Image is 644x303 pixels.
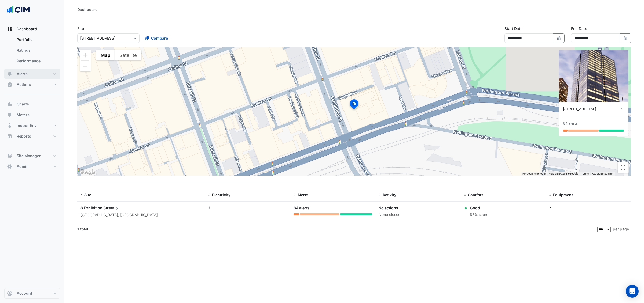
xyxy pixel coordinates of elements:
[294,205,372,211] div: 84 alerts
[626,285,639,298] div: Open Intercom Messenger
[80,61,91,71] button: Zoom out
[4,120,60,131] button: Indoor Env
[79,169,96,176] a: Open this area in Google Maps (opens a new window)
[7,82,12,87] app-icon: Actions
[549,205,628,211] div: ?
[17,71,28,77] span: Alerts
[208,205,287,211] div: ?
[17,112,30,118] span: Meters
[17,101,29,107] span: Charts
[17,82,31,87] span: Actions
[77,26,84,31] label: Site
[470,205,488,211] div: Good
[4,69,60,79] button: Alerts
[592,172,613,175] a: Report a map error
[7,112,12,118] app-icon: Meters
[80,212,202,218] div: [GEOGRAPHIC_DATA], [GEOGRAPHIC_DATA]
[504,26,522,31] label: Start Date
[7,164,12,169] app-icon: Admin
[142,33,171,43] button: Compare
[80,206,103,210] span: 8 Exhibition
[17,164,29,169] span: Admin
[151,35,168,41] span: Compare
[4,79,60,90] button: Actions
[12,45,60,56] a: Ratings
[7,101,12,107] app-icon: Charts
[17,291,32,296] span: Account
[17,123,37,128] span: Indoor Env
[557,36,561,40] fa-icon: Select Date
[581,172,589,175] a: Terms (opens in new tab)
[559,50,628,102] img: 8 Exhibition Street
[4,99,60,109] button: Charts
[4,288,60,299] button: Account
[4,150,60,161] button: Site Manager
[103,205,120,211] span: Street
[468,192,483,197] span: Comfort
[4,34,60,69] div: Dashboard
[4,109,60,120] button: Meters
[7,26,12,32] app-icon: Dashboard
[12,34,60,45] a: Portfolio
[7,71,12,77] app-icon: Alerts
[382,192,396,197] span: Activity
[4,24,60,34] button: Dashboard
[12,56,60,66] a: Performance
[549,172,578,175] span: Map data ©2025 Google
[212,192,230,197] span: Electricity
[115,50,141,60] button: Show satellite imagery
[348,99,360,111] img: site-pin-selected.svg
[379,212,458,218] div: None closed
[84,192,91,197] span: Site
[7,123,12,128] app-icon: Indoor Env
[79,169,96,176] img: Google
[379,206,398,210] a: No actions
[563,106,619,112] div: [STREET_ADDRESS]
[470,212,488,218] div: 88% score
[623,36,628,40] fa-icon: Select Date
[618,162,628,173] button: Toggle fullscreen view
[297,192,308,197] span: Alerts
[571,26,587,31] label: End Date
[17,153,41,158] span: Site Manager
[563,121,578,126] div: 84 alerts
[4,131,60,142] button: Reports
[7,153,12,158] app-icon: Site Manager
[613,227,629,231] span: per page
[17,134,31,139] span: Reports
[17,26,37,32] span: Dashboard
[77,7,98,12] div: Dashboard
[522,172,546,176] button: Keyboard shortcuts
[80,50,91,60] button: Zoom in
[553,192,573,197] span: Equipment
[96,50,115,60] button: Show street map
[6,4,31,15] img: Company Logo
[77,222,596,236] div: 1 total
[4,161,60,172] button: Admin
[7,134,12,139] app-icon: Reports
